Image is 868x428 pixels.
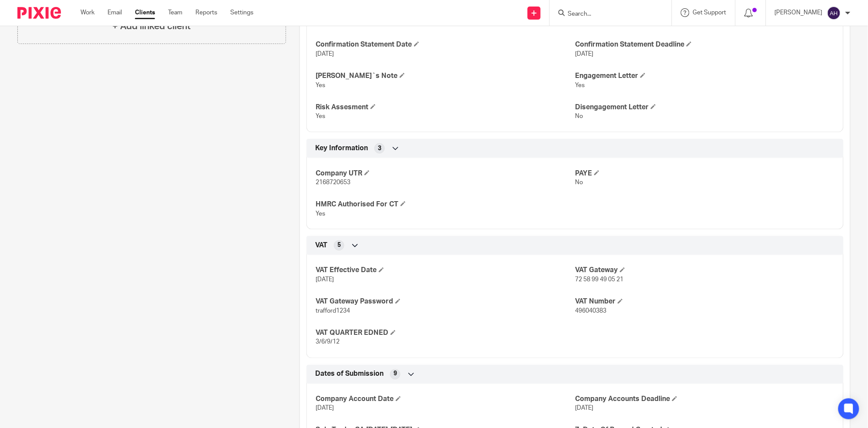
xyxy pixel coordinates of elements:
span: 72 58 99 49 05 21 [575,277,623,283]
h4: VAT Effective Date [316,266,575,275]
span: 3/6/9/12 [316,339,340,345]
span: 2168720653 [316,179,350,185]
h4: HMRC Authorised For CT [316,200,575,209]
input: Search [567,10,646,18]
a: Settings [230,8,253,17]
span: [DATE] [316,51,334,57]
span: No [575,179,583,185]
h4: VAT QUARTER EDNED [316,329,575,338]
span: [DATE] [575,405,593,411]
h4: Disengagement Letter [575,103,834,112]
h4: Confirmation Statement Deadline [575,40,834,49]
p: [PERSON_NAME] [775,8,823,17]
span: trafford1234 [316,308,350,314]
a: Reports [195,8,217,17]
span: Yes [316,211,325,217]
span: 9 [394,370,397,378]
h4: VAT Gateway Password [316,297,575,307]
a: Team [168,8,182,17]
h4: Company Account Date [316,395,575,404]
span: Yes [316,82,325,88]
span: VAT [315,241,327,250]
h4: [PERSON_NAME]`s Note [316,71,575,81]
span: 3 [378,144,381,153]
span: 496040383 [575,308,606,314]
img: Pixie [17,7,61,19]
h4: VAT Gateway [575,266,834,275]
h4: Engagement Letter [575,71,834,81]
span: [DATE] [316,405,334,411]
h4: Company Accounts Deadline [575,395,834,404]
span: Dates of Submission [315,370,384,379]
h4: Confirmation Statement Date [316,40,575,49]
a: Clients [135,8,155,17]
h4: VAT Number [575,297,834,307]
span: 5 [337,241,341,250]
span: [DATE] [316,277,334,283]
span: Get Support [693,10,727,16]
a: Work [81,8,94,17]
h4: + Add linked client [113,20,191,33]
span: Key Information [315,144,368,153]
span: Yes [316,113,325,119]
span: Yes [575,82,585,88]
img: svg%3E [827,6,841,20]
h4: PAYE [575,169,834,178]
a: Email [108,8,122,17]
h4: Risk Assesment [316,103,575,112]
span: No [575,113,583,119]
h4: Company UTR [316,169,575,178]
span: [DATE] [575,51,593,57]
